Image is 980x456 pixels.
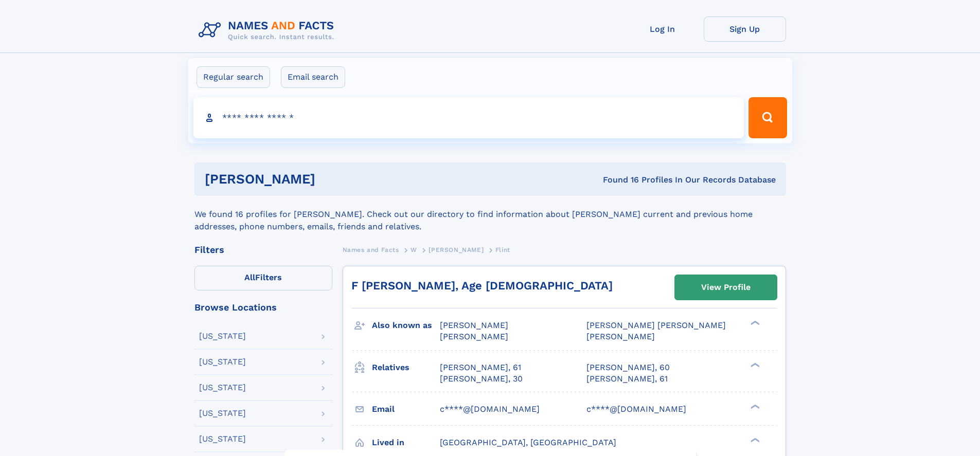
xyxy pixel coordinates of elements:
a: Sign Up [704,16,786,42]
a: [PERSON_NAME] [429,243,484,256]
h3: Email [372,400,440,418]
div: Browse Locations [194,303,332,312]
img: Logo Names and Facts [194,16,343,44]
label: Email search [281,66,345,88]
h3: Also known as [372,317,440,334]
button: Search Button [749,97,787,138]
div: ❯ [748,361,760,368]
div: [US_STATE] [199,409,246,417]
div: ❯ [748,436,760,443]
span: [PERSON_NAME] [440,332,508,341]
span: [PERSON_NAME] [586,332,655,341]
div: [US_STATE] [199,332,246,340]
a: [PERSON_NAME], 60 [586,362,670,373]
span: All [244,272,255,282]
a: [PERSON_NAME], 61 [586,373,668,385]
a: Log In [621,16,704,42]
div: ❯ [748,403,760,410]
h3: Relatives [372,359,440,376]
a: View Profile [675,275,777,300]
span: [PERSON_NAME] [PERSON_NAME] [586,320,726,330]
div: Filters [194,245,332,254]
h1: [PERSON_NAME] [205,173,459,186]
a: F [PERSON_NAME], Age [DEMOGRAPHIC_DATA] [351,279,613,292]
div: View Profile [701,276,751,299]
label: Filters [194,266,332,290]
div: [US_STATE] [199,384,246,392]
div: Found 16 Profiles In Our Records Database [459,174,776,186]
h3: Lived in [372,434,440,451]
span: W [411,246,417,253]
div: [US_STATE] [199,435,246,443]
span: [GEOGRAPHIC_DATA], [GEOGRAPHIC_DATA] [440,437,616,447]
a: [PERSON_NAME], 30 [440,373,523,385]
label: Regular search [197,66,270,88]
a: Names and Facts [343,243,399,256]
div: We found 16 profiles for [PERSON_NAME]. Check out our directory to find information about [PERSON... [194,196,786,233]
a: W [411,243,417,256]
span: [PERSON_NAME] [429,246,484,253]
a: [PERSON_NAME], 61 [440,362,521,373]
span: Flint [495,246,510,253]
input: search input [193,97,744,138]
div: ❯ [748,320,760,326]
div: [US_STATE] [199,358,246,366]
span: [PERSON_NAME] [440,320,508,330]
